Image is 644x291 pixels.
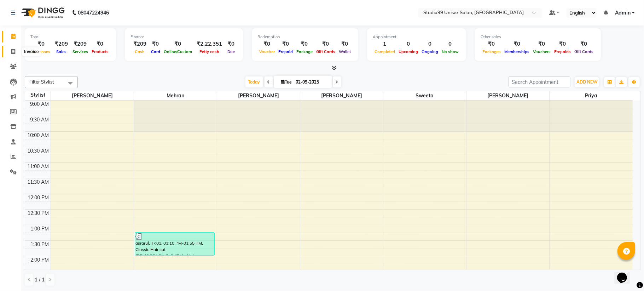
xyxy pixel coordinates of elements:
img: logo [18,3,66,23]
div: ₹0 [531,40,552,48]
span: priya [550,91,633,100]
div: ₹0 [257,40,277,48]
div: 10:00 AM [26,132,51,139]
span: Online/Custom [162,49,194,54]
div: 9:30 AM [29,116,51,124]
div: ₹0 [573,40,595,48]
span: 1 / 1 [35,276,45,284]
div: Total [30,34,110,40]
span: Services [71,49,90,54]
div: ₹0 [30,40,52,48]
span: Sales [54,49,68,54]
div: 10:30 AM [26,147,51,155]
span: Memberships [503,49,531,54]
span: Ongoing [420,49,440,54]
span: Packages [481,49,503,54]
iframe: chat widget [614,263,637,284]
span: [PERSON_NAME] [51,91,134,100]
span: No show [440,49,460,54]
div: Other sales [481,34,595,40]
div: 9:00 AM [29,101,51,108]
div: Finance [130,34,237,40]
div: 0 [440,40,460,48]
div: 11:30 AM [26,178,51,186]
input: Search Appointment [509,76,570,87]
div: Invoice [22,48,40,56]
div: ₹0 [481,40,503,48]
span: Tue [279,79,294,85]
div: ₹0 [277,40,295,48]
div: ₹0 [149,40,162,48]
span: Products [90,49,110,54]
div: 2:00 PM [29,256,51,264]
div: 0 [397,40,420,48]
span: [PERSON_NAME] [300,91,383,100]
div: 12:00 PM [27,194,51,201]
div: ₹209 [130,40,149,48]
div: Stylist [25,91,51,99]
span: [PERSON_NAME] [466,91,549,100]
div: 0 [420,40,440,48]
span: Cash [133,49,147,54]
span: Gift Cards [573,49,595,54]
div: ₹2,22,351 [194,40,225,48]
span: Today [245,76,263,87]
div: ₹0 [552,40,573,48]
div: 1:00 PM [29,225,51,233]
div: ₹0 [503,40,531,48]
div: Redemption [257,34,353,40]
div: ₹209 [52,40,71,48]
span: Petty cash [198,49,221,54]
div: ₹0 [90,40,110,48]
span: Completed [373,49,397,54]
div: 12:30 PM [27,210,51,217]
div: 1:30 PM [29,241,51,248]
span: [PERSON_NAME] [217,91,300,100]
div: 1 [373,40,397,48]
div: asrarul, TK01, 01:10 PM-01:55 PM, Classic Hair cut [DEMOGRAPHIC_DATA] - Hair cut,Grooming - Class... [135,233,214,255]
span: Wallet [337,49,353,54]
span: Package [295,49,314,54]
span: Prepaid [277,49,295,54]
span: Upcoming [397,49,420,54]
span: Mehran [134,91,217,100]
span: Gift Cards [314,49,337,54]
div: ₹209 [71,40,90,48]
span: Prepaids [552,49,573,54]
span: sweeta [383,91,466,100]
div: ₹0 [314,40,337,48]
input: 2025-09-02 [294,77,329,87]
span: Vouchers [531,49,552,54]
b: 08047224946 [78,3,109,23]
span: Admin [615,9,631,17]
div: 11:00 AM [26,163,51,170]
span: Card [149,49,162,54]
div: ₹0 [162,40,194,48]
div: Appointment [373,34,460,40]
div: ₹0 [337,40,353,48]
span: Filter Stylist [29,79,54,85]
span: ADD NEW [576,79,597,85]
button: ADD NEW [575,77,599,87]
span: Voucher [257,49,277,54]
span: Due [226,49,237,54]
div: ₹0 [225,40,237,48]
div: ₹0 [295,40,314,48]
